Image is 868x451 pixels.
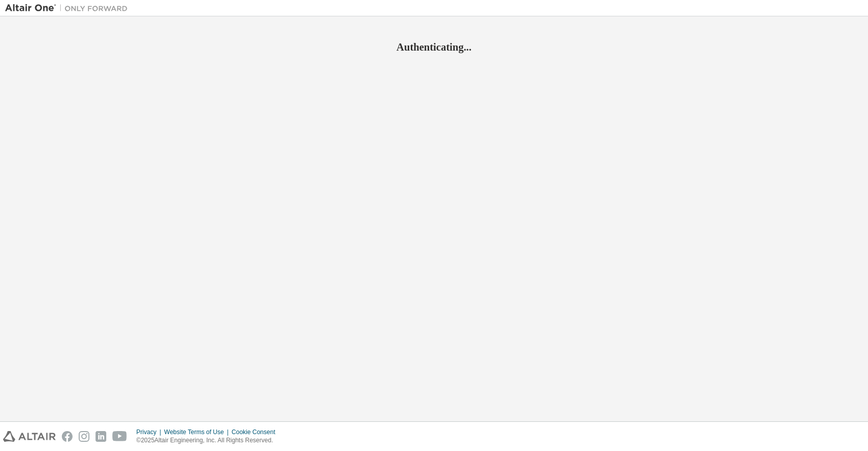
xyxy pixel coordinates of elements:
[136,436,281,445] p: © 2025 Altair Engineering, Inc. All Rights Reserved.
[5,3,133,13] img: Altair One
[136,428,164,436] div: Privacy
[3,431,56,442] img: altair_logo.svg
[62,431,73,442] img: facebook.svg
[164,428,231,436] div: Website Terms of Use
[5,40,863,54] h2: Authenticating...
[79,431,89,442] img: instagram.svg
[96,431,106,442] img: linkedin.svg
[231,428,281,436] div: Cookie Consent
[112,431,127,442] img: youtube.svg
